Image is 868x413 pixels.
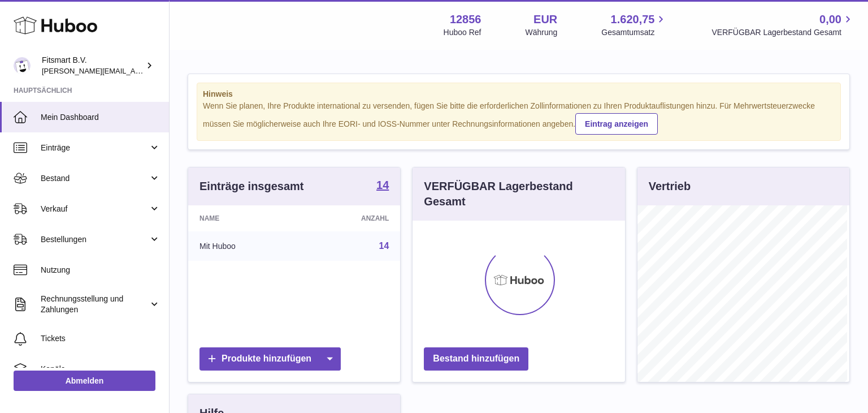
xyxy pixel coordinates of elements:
[41,112,160,123] span: Mein Dashboard
[649,179,691,194] h3: Vertrieb
[14,57,31,74] img: jonathan@leaderoo.com
[444,27,481,38] div: Huboo Ref
[203,89,835,100] strong: Hinweis
[601,12,667,38] a: 1.620,75 Gesamtumsatz
[188,205,302,231] th: Name
[526,27,558,38] div: Währung
[14,371,155,391] a: Abmelden
[611,12,655,27] span: 1.620,75
[424,347,528,371] a: Bestand hinzufügen
[41,234,149,245] span: Bestellungen
[199,347,341,371] a: Produkte hinzufügen
[379,241,389,251] a: 14
[601,27,667,38] span: Gesamtumsatz
[424,179,574,209] h3: VERFÜGBAR Lagerbestand Gesamt
[41,204,149,214] span: Verkauf
[376,179,389,191] strong: 14
[203,101,835,135] div: Wenn Sie planen, Ihre Produkte international zu versenden, fügen Sie bitte die erforderlichen Zol...
[376,179,389,193] a: 14
[199,179,304,194] h3: Einträge insgesamt
[41,265,160,276] span: Nutzung
[819,12,841,27] span: 0,00
[41,294,149,315] span: Rechnungsstellung und Zahlungen
[450,12,481,27] strong: 12856
[42,66,227,75] span: [PERSON_NAME][EMAIL_ADDRESS][DOMAIN_NAME]
[41,143,149,153] span: Einträge
[41,364,160,375] span: Kanäle
[711,27,854,38] span: VERFÜGBAR Lagerbestand Gesamt
[533,12,557,27] strong: EUR
[42,55,144,76] div: Fitsmart B.V.
[188,231,302,261] td: Mit Huboo
[41,173,149,184] span: Bestand
[41,333,160,344] span: Tickets
[302,205,401,231] th: Anzahl
[575,113,658,135] a: Eintrag anzeigen
[711,12,854,38] a: 0,00 VERFÜGBAR Lagerbestand Gesamt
